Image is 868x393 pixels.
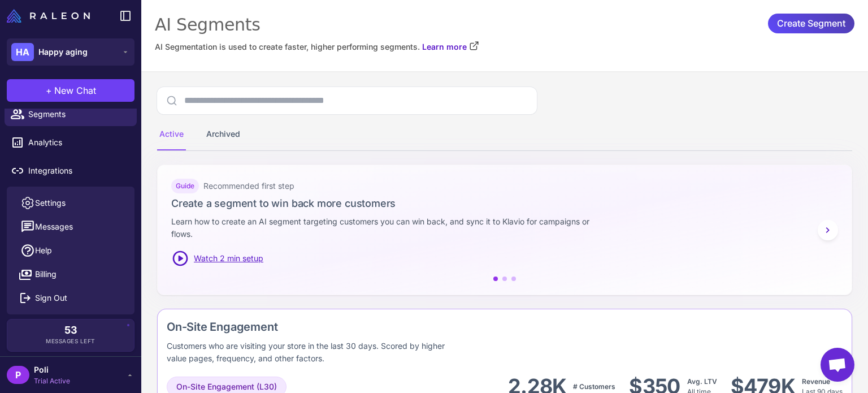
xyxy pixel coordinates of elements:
span: Revenue [802,377,830,386]
button: Sign Out [11,286,130,310]
div: Archived [204,119,242,150]
span: Integrations [28,165,128,177]
button: +New Chat [7,79,134,102]
span: + [46,84,52,97]
div: On-Site Engagement [167,318,605,335]
div: HA [11,43,34,61]
span: Sign Out [35,292,67,304]
span: 53 [64,325,77,335]
div: P [7,366,29,384]
span: AI Segmentation is used to create faster, higher performing segments. [155,41,420,53]
a: Help [11,239,130,262]
span: Poli [34,364,70,376]
img: tab_keywords_by_traffic_grey.svg [119,66,128,75]
img: Raleon Logo [7,9,90,23]
div: [PERSON_NAME]: [DOMAIN_NAME] [29,29,162,38]
span: On-Site Engagement (L30) [176,381,277,393]
a: Segments [5,102,137,126]
span: Billing [35,268,57,280]
div: Palavras-chave [132,67,181,74]
span: Messages Left [46,337,96,346]
h3: Create a segment to win back more customers [171,196,838,211]
img: website_grey.svg [18,29,27,38]
span: New Chat [54,84,96,97]
span: # Customers [573,382,615,391]
span: Analytics [28,136,128,149]
a: Learn more [422,41,479,53]
button: Messages [11,215,130,239]
a: Conversa aberta [821,348,854,382]
span: Segments [28,108,128,120]
a: Integrations [5,159,137,183]
img: tab_domain_overview_orange.svg [47,66,56,75]
span: Help [35,244,52,257]
span: Create Segment [777,14,845,33]
span: Trial Active [34,376,70,386]
span: Avg. LTV [687,377,717,386]
div: Active [157,119,186,150]
div: AI Segments [155,14,854,36]
img: logo_orange.svg [18,18,27,27]
div: Domínio [59,67,86,74]
span: Recommended first step [203,180,294,192]
div: v 4.0.25 [32,18,55,27]
div: Customers who are visiting your store in the last 30 days. Scored by higher value pages, frequenc... [167,340,459,365]
button: HAHappy aging [7,38,134,66]
span: Watch 2 min setup [194,252,263,265]
span: Happy aging [38,46,88,58]
p: Learn how to create an AI segment targeting customers you can win back, and sync it to Klavio for... [171,215,605,240]
a: Analytics [5,131,137,154]
div: Guide [171,179,199,193]
span: Messages [35,221,73,233]
span: Settings [35,197,66,209]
